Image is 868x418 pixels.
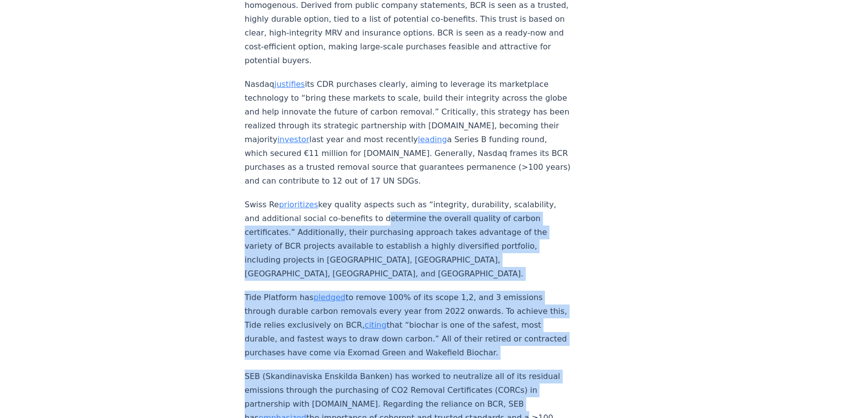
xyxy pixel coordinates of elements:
[279,200,318,209] a: prioritizes
[314,293,346,302] a: pledged
[245,77,571,188] p: Nasdaq its CDR purchases clearly, aiming to leverage its marketplace technology to “bring these m...
[364,320,386,330] a: citing
[274,79,305,89] a: justifies
[245,198,571,281] p: Swiss Re key quality aspects such as “integrity, durability, scalability, and additional social c...
[418,135,447,144] a: leading
[245,291,571,360] p: Tide Platform has to remove 100% of its scope 1,2, and 3 emissions through durable carbon removal...
[277,135,309,144] a: investor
